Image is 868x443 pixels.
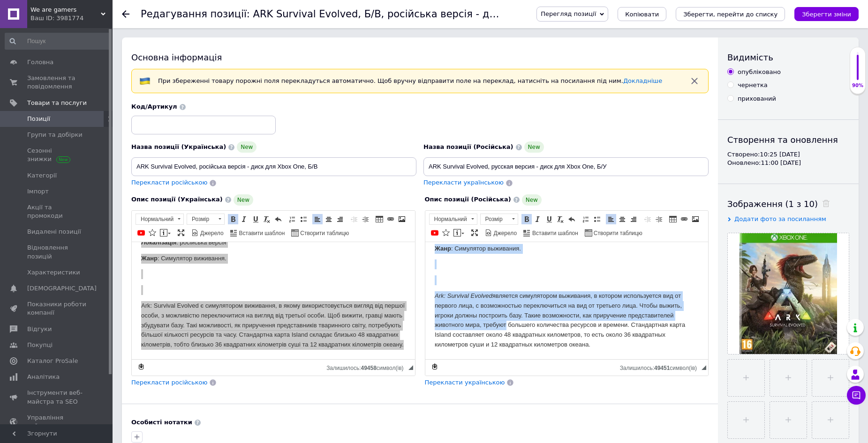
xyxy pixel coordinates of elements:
a: Вставити/видалити нумерований список [287,214,297,224]
span: Аналітика [27,373,60,381]
span: Потягніть для зміни розмірів [408,365,413,370]
a: Джерело [483,228,519,238]
span: Створити таблицю [592,229,642,237]
span: Позиції [27,115,50,123]
span: New [522,194,542,206]
a: Зменшити відступ [349,214,359,224]
a: Зробити резервну копію зараз [136,362,146,372]
span: Відновлення позицій [27,244,87,260]
a: Докладніше [623,77,662,84]
a: По центру [324,214,334,224]
button: Зберегти зміни [794,7,859,21]
input: Пошук [5,33,111,50]
span: Головна [27,58,53,66]
div: Оновлено: 11:00 [DATE] [727,159,849,167]
span: Товари та послуги [27,99,87,107]
span: Код/Артикул [131,103,177,110]
div: 90% Якість заповнення [850,47,866,94]
a: По правому краю [335,214,345,224]
a: Нормальний [136,214,184,225]
p: Ark: Survival Evolved є симулятором виживання, в якому використовується вигляд від першої особи, ... [9,59,274,108]
iframe: Редактор, 6197AB84-3795-4216-BD7F-D19763822B80 [425,242,709,359]
span: Опис позиції (Українська) [131,196,223,203]
span: Вставити шаблон [531,229,578,237]
a: Вставити/видалити маркований список [298,214,309,224]
a: Курсив (Ctrl+I) [533,214,543,224]
i: Зберегти, перейти до списку [683,11,777,18]
span: Групи та добірки [27,131,83,139]
span: Нормальний [430,214,468,224]
div: Ваш ID: 3981774 [30,14,113,22]
div: Видимість [727,52,849,63]
a: Вставити шаблон [522,228,580,238]
span: Категорії [27,171,57,180]
span: New [234,194,253,206]
span: Показники роботи компанії [27,300,87,317]
a: Вставити/Редагувати посилання (Ctrl+L) [679,214,689,224]
a: Повернути (Ctrl+Z) [566,214,577,224]
b: Особисті нотатки [131,419,192,426]
a: Підкреслений (Ctrl+U) [250,214,261,224]
span: 49458 [361,365,376,371]
a: Зробити резервну копію зараз [430,362,440,372]
a: Вставити повідомлення [452,228,466,238]
span: Джерело [492,229,517,237]
input: Наприклад, H&M жіноча сукня зелена 38 розмір вечірня максі з блискітками [131,157,416,176]
span: New [524,141,544,153]
span: Назва позиції (Російська) [423,143,513,150]
div: 90% [850,82,865,89]
p: : Симулятор виживання. [9,12,274,22]
span: Вставити шаблон [238,229,285,237]
span: We are gamers [30,6,101,14]
span: Акції та промокоди [27,203,87,220]
button: Копіювати [618,7,666,21]
span: Джерело [199,229,224,237]
a: Створити таблицю [583,228,644,238]
strong: Жанр [9,3,26,10]
a: По лівому краю [606,214,616,224]
a: Таблиця [668,214,678,224]
a: По лівому краю [312,214,323,224]
a: Вставити/видалити нумерований список [581,214,591,224]
span: Перекласти українською [425,379,505,386]
a: Вставити/Редагувати посилання (Ctrl+L) [385,214,396,224]
p: является симулятором выживания, в котором используется вид от первого лица, с возможностью перекл... [9,49,274,108]
span: Назва позиції (Українська) [131,143,226,150]
a: Вставити повідомлення [159,228,172,238]
a: Збільшити відступ [360,214,370,224]
a: Вставити іконку [147,228,158,238]
iframe: Редактор, 6372858E-69A6-4CD0-82CA-E984E5F99678 [132,242,415,359]
a: Видалити форматування [262,214,272,224]
a: Джерело [190,228,225,238]
p: : Симулятор выживания. [9,2,274,12]
span: Нормальний [136,214,174,224]
span: Видалені позиції [27,228,81,236]
span: Опис позиції (Російська) [425,196,511,203]
div: Повернутися назад [122,10,129,18]
a: Таблиця [374,214,385,224]
a: Вставити іконку [441,228,451,238]
a: Нормальний [429,214,477,225]
a: По центру [617,214,627,224]
a: Розмір [187,214,225,225]
i: Зберегти зміни [802,11,851,18]
button: Чат з покупцем [847,386,866,405]
span: Сезонні знижки [27,147,87,163]
span: Створити таблицю [299,229,349,237]
a: Зображення [397,214,407,224]
span: Імпорт [27,187,49,196]
span: 49451 [654,365,670,371]
a: Вставити шаблон [229,228,287,238]
span: Копіювати [625,11,659,18]
a: Додати відео з YouTube [136,228,146,238]
span: [DEMOGRAPHIC_DATA] [27,284,97,293]
a: Максимізувати [469,228,480,238]
a: Створити таблицю [290,228,350,238]
a: Зменшити відступ [642,214,653,224]
span: Покупці [27,341,53,349]
span: Розмір [187,214,215,224]
div: прихований [738,95,776,103]
div: Створено: 10:25 [DATE] [727,150,849,159]
div: чернетка [738,81,768,89]
span: Відгуки [27,325,52,333]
